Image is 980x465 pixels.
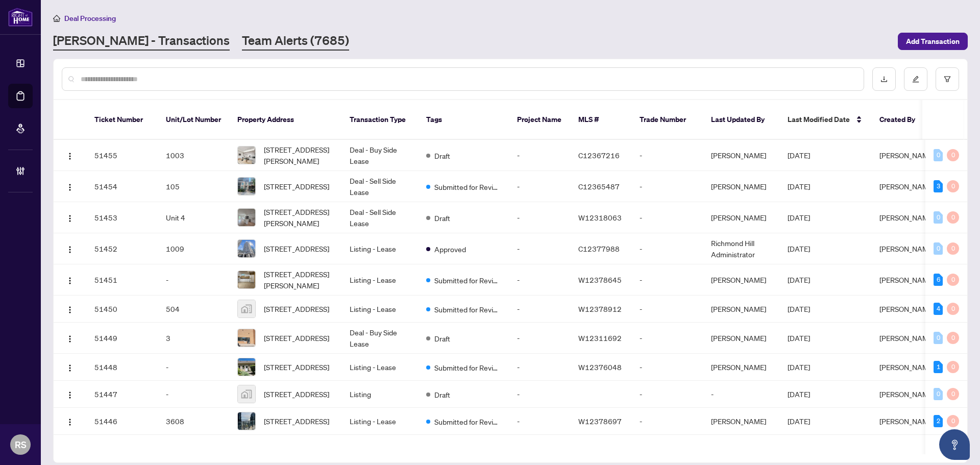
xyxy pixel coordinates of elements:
[947,149,959,161] div: 0
[703,354,779,381] td: [PERSON_NAME]
[341,233,418,264] td: Listing - Lease
[264,268,333,291] span: [STREET_ADDRESS][PERSON_NAME]
[947,180,959,192] div: 0
[703,408,779,435] td: [PERSON_NAME]
[66,277,74,285] img: Logo
[86,264,158,296] td: 51451
[788,417,810,426] span: [DATE]
[434,416,501,427] span: Submitted for Review
[66,152,74,160] img: Logo
[238,300,255,317] img: thumbnail-img
[947,388,959,400] div: 0
[8,8,33,27] img: logo
[788,244,810,253] span: [DATE]
[66,364,74,372] img: Logo
[934,303,943,315] div: 4
[788,151,810,160] span: [DATE]
[936,67,959,91] button: filter
[66,183,74,191] img: Logo
[62,359,78,375] button: Logo
[434,333,450,344] span: Draft
[872,67,896,91] button: download
[934,274,943,286] div: 6
[939,429,970,460] button: Open asap
[66,306,74,314] img: Logo
[64,14,116,23] span: Deal Processing
[788,304,810,313] span: [DATE]
[631,408,703,435] td: -
[158,264,229,296] td: -
[947,242,959,255] div: 0
[631,323,703,354] td: -
[509,202,570,233] td: -
[947,361,959,373] div: 0
[947,303,959,315] div: 0
[434,389,450,400] span: Draft
[578,213,622,222] span: W12318063
[66,246,74,254] img: Logo
[578,151,620,160] span: C12367216
[341,296,418,323] td: Listing - Lease
[264,206,333,229] span: [STREET_ADDRESS][PERSON_NAME]
[880,76,888,83] span: download
[578,182,620,191] span: C12365487
[62,386,78,402] button: Logo
[434,275,501,286] span: Submitted for Review
[879,417,935,426] span: [PERSON_NAME]
[578,362,622,372] span: W12376048
[879,275,935,284] span: [PERSON_NAME]
[341,264,418,296] td: Listing - Lease
[509,354,570,381] td: -
[703,140,779,171] td: [PERSON_NAME]
[934,180,943,192] div: 3
[788,275,810,284] span: [DATE]
[158,354,229,381] td: -
[264,388,329,400] span: [STREET_ADDRESS]
[238,358,255,376] img: thumbnail-img
[158,296,229,323] td: 504
[570,100,631,140] th: MLS #
[947,274,959,286] div: 0
[158,233,229,264] td: 1009
[934,211,943,224] div: 0
[879,151,935,160] span: [PERSON_NAME]
[703,171,779,202] td: [PERSON_NAME]
[434,212,450,224] span: Draft
[66,391,74,399] img: Logo
[264,243,329,254] span: [STREET_ADDRESS]
[631,264,703,296] td: -
[947,211,959,224] div: 0
[341,408,418,435] td: Listing - Lease
[86,381,158,408] td: 51447
[158,323,229,354] td: 3
[578,304,622,313] span: W12378912
[86,408,158,435] td: 51446
[906,33,960,50] span: Add Transaction
[509,323,570,354] td: -
[879,304,935,313] span: [PERSON_NAME]
[434,362,501,373] span: Submitted for Review
[86,171,158,202] td: 51454
[238,385,255,403] img: thumbnail-img
[53,15,60,22] span: home
[341,171,418,202] td: Deal - Sell Side Lease
[947,332,959,344] div: 0
[264,415,329,427] span: [STREET_ADDRESS]
[934,388,943,400] div: 0
[62,272,78,288] button: Logo
[86,323,158,354] td: 51449
[341,202,418,233] td: Deal - Sell Side Lease
[578,333,622,342] span: W12311692
[264,303,329,314] span: [STREET_ADDRESS]
[788,389,810,399] span: [DATE]
[871,100,933,140] th: Created By
[434,181,501,192] span: Submitted for Review
[434,304,501,315] span: Submitted for Review
[238,178,255,195] img: thumbnail-img
[934,415,943,427] div: 2
[509,100,570,140] th: Project Name
[631,296,703,323] td: -
[158,100,229,140] th: Unit/Lot Number
[238,146,255,164] img: thumbnail-img
[509,171,570,202] td: -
